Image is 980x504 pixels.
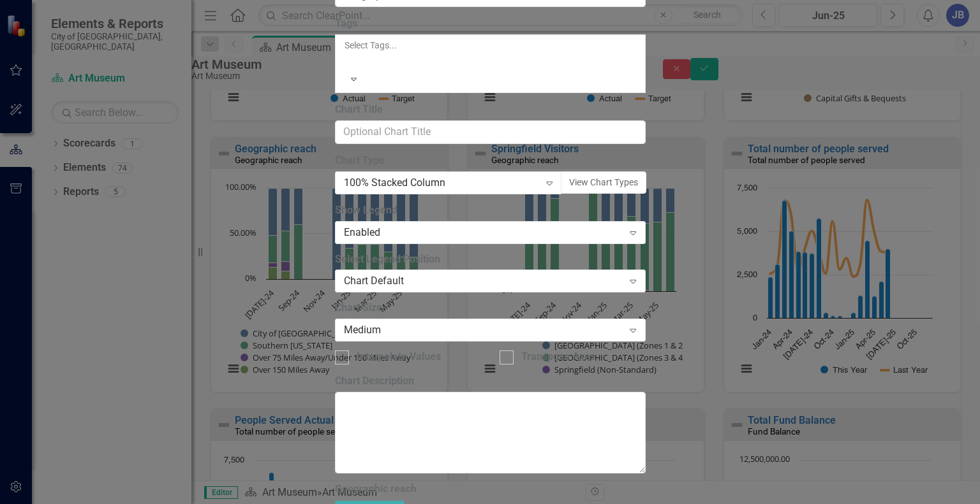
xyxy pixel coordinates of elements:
[335,483,646,494] h3: Geographic reach
[335,374,646,389] label: Chart Description
[335,154,646,168] label: Chart Type
[521,350,595,364] div: Transpose Axes
[335,17,646,31] label: Tags
[335,252,646,267] label: Select Legend Position
[345,39,636,52] div: Select Tags...
[344,175,540,190] div: 100% Stacked Column
[335,301,646,315] label: Chart Size
[344,225,623,240] div: Enabled
[344,274,623,289] div: Chart Default
[344,323,623,338] div: Medium
[357,350,441,364] div: Interpolate Values
[335,103,646,117] label: Chart Title
[335,120,646,144] input: Optional Chart Title
[561,171,646,194] button: View Chart Types
[335,203,646,218] label: Show Legend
